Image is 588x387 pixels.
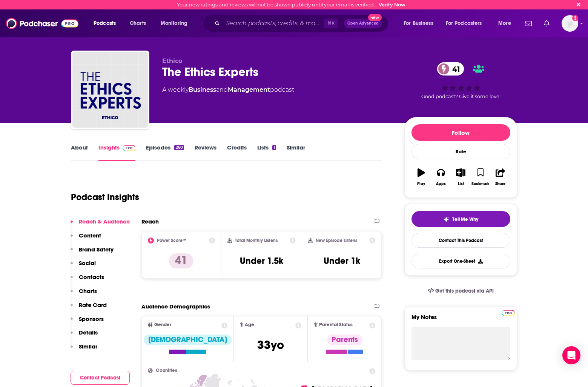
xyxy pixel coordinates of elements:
[398,17,443,29] button: open menu
[79,329,98,336] p: Details
[162,85,294,94] div: A weekly podcast
[146,144,184,161] a: Episodes260
[452,216,478,222] span: Tell Me Why
[240,255,283,267] h3: Under 1.5k
[169,253,193,268] p: 41
[422,282,500,300] a: Get this podcast via API
[79,218,130,225] p: Reach & Audience
[71,315,104,329] button: Sponsors
[441,17,493,29] button: open menu
[94,18,116,29] span: Podcasts
[417,182,425,186] div: Play
[79,343,97,350] p: Similar
[324,19,338,28] span: ⌘ K
[287,144,305,161] a: Similar
[79,273,104,281] p: Contacts
[436,182,446,186] div: Apps
[71,329,98,343] button: Details
[209,15,396,32] div: Search podcasts, credits, & more...
[562,15,578,32] button: Show profile menu
[257,338,284,352] span: 33 yo
[431,163,451,191] button: Apps
[562,346,580,364] div: Open Intercom Messenger
[125,17,150,29] a: Charts
[189,86,216,93] a: Business
[79,246,114,253] p: Brand Safety
[130,18,146,29] span: Charts
[177,2,405,8] div: Your new ratings and reviews will not be shown publicly until your email is verified.
[79,259,96,267] p: Social
[174,145,184,150] div: 260
[72,52,148,128] img: The Ethics Experts
[155,17,197,29] button: open menu
[344,19,382,28] button: Open AdvancedNew
[216,86,228,93] span: and
[471,182,489,186] div: Bookmark
[404,18,433,29] span: For Business
[445,62,464,76] span: 41
[490,163,510,191] button: Share
[195,144,216,161] a: Reviews
[411,254,510,268] button: Export One-Sheet
[71,371,130,385] button: Contact Podcast
[411,163,431,191] button: Play
[79,301,107,308] p: Rate Card
[495,182,505,186] div: Share
[411,211,510,227] button: tell me why sparkleTell Me Why
[572,15,578,21] svg: Email not verified
[541,17,553,30] a: Show notifications dropdown
[502,310,515,316] img: Podchaser Pro
[228,86,270,93] a: Management
[411,233,510,248] a: Contact This Podcast
[123,145,136,151] img: Podchaser Pro
[235,238,278,243] h2: Total Monthly Listens
[79,287,97,294] p: Charts
[451,163,470,191] button: List
[141,218,159,225] h2: Reach
[347,22,379,25] span: Open Advanced
[435,288,494,294] span: Get this podcast via API
[443,216,449,222] img: tell me why sparkle
[562,15,578,32] img: User Profile
[71,218,130,232] button: Reach & Audience
[421,94,500,99] span: Good podcast? Give it some love!
[71,287,97,301] button: Charts
[404,57,517,104] div: 41Good podcast? Give it some love!
[446,18,482,29] span: For Podcasters
[411,144,510,159] div: Rate
[154,322,171,327] span: Gender
[162,57,182,65] span: Ethico
[471,163,490,191] button: Bookmark
[562,15,578,32] span: Logged in as charlottestone
[498,18,511,29] span: More
[502,309,515,316] a: Pro website
[71,246,114,260] button: Brand Safety
[458,182,464,186] div: List
[223,17,324,29] input: Search podcasts, credits, & more...
[493,17,520,29] button: open menu
[324,255,360,267] h3: Under 1k
[157,238,186,243] h2: Power Score™
[411,124,510,141] button: Follow
[156,368,177,373] span: Countries
[71,191,139,203] h1: Podcast Insights
[522,17,535,30] a: Show notifications dropdown
[71,301,107,315] button: Rate Card
[79,315,104,322] p: Sponsors
[316,238,357,243] h2: New Episode Listens
[6,16,78,31] img: Podchaser - Follow, Share and Rate Podcasts
[327,335,362,345] div: Parents
[411,313,510,327] label: My Notes
[272,145,276,150] div: 1
[88,17,126,29] button: open menu
[437,62,464,76] a: 41
[368,14,382,21] span: New
[227,144,247,161] a: Credits
[71,144,88,161] a: About
[79,232,101,239] p: Content
[98,144,136,161] a: InsightsPodchaser Pro
[161,18,187,29] span: Monitoring
[71,259,96,273] button: Social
